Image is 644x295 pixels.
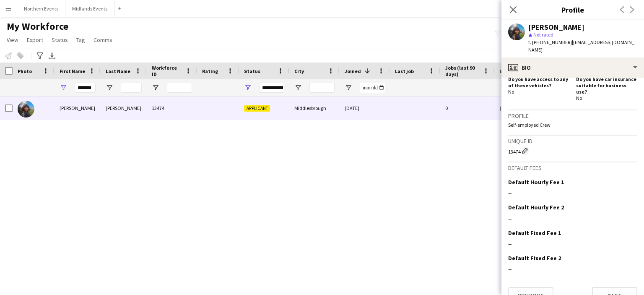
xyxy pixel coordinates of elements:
button: Open Filter Menu [106,84,113,91]
div: [DATE] [340,97,390,120]
div: 13474 [147,97,197,120]
span: City [294,68,304,74]
button: Open Filter Menu [294,84,302,91]
span: Status [244,68,260,74]
a: Status [48,34,71,45]
span: First Name [60,68,85,74]
h3: Default Fixed Fee 2 [508,254,561,262]
span: Last job [395,68,414,74]
h3: Default Hourly Fee 1 [508,178,564,186]
span: Export [27,36,43,44]
h5: Do you have car insurance suitable for business use? [576,76,637,95]
span: Jobs (last 90 days) [445,65,480,77]
button: Open Filter Menu [244,84,252,91]
button: Open Filter Menu [345,84,352,91]
input: City Filter Input [309,83,335,93]
span: Not rated [533,31,553,38]
span: Joined [345,68,361,74]
div: Middlesbrough [289,97,340,120]
div: 0 [440,97,495,120]
div: -- [508,265,637,273]
div: Bio [501,57,644,78]
div: [PERSON_NAME] [528,23,584,31]
h5: Do you have access to any of these vehicles? [508,76,569,89]
a: View [3,34,22,45]
input: Last Name Filter Input [121,83,142,93]
span: View [7,36,18,44]
button: Open Filter Menu [60,84,67,91]
input: First Name Filter Input [75,83,96,93]
div: [PERSON_NAME] [55,97,101,120]
div: [PERSON_NAME] [101,97,147,120]
div: -- [508,189,637,197]
span: Email [500,68,513,74]
a: Comms [90,34,116,45]
span: t. [PHONE_NUMBER] [528,39,572,45]
button: Midlands Events [65,0,114,17]
span: Tag [76,36,85,44]
app-action-btn: Export XLSX [47,51,57,61]
p: Self-employed Crew [508,122,637,128]
h3: Default fees [508,164,637,172]
button: Open Filter Menu [500,84,507,91]
span: No [576,95,582,101]
input: Joined Filter Input [360,83,385,93]
span: | [EMAIL_ADDRESS][DOMAIN_NAME] [528,39,634,53]
span: No [508,89,514,95]
h3: Default Hourly Fee 2 [508,204,564,211]
div: 13474 [508,146,637,155]
app-action-btn: Advanced filters [35,51,45,61]
h3: Profile [501,4,644,15]
a: Export [23,34,47,45]
input: Workforce ID Filter Input [167,83,192,93]
span: Comms [93,36,112,44]
h3: Unique ID [508,137,637,145]
h3: Default Fixed Fee 1 [508,229,561,237]
button: Northern Events [17,0,65,17]
span: Workforce ID [152,65,182,77]
span: Photo [18,68,32,74]
span: Rating [202,68,218,74]
button: Open Filter Menu [152,84,159,91]
span: My Workforce [7,20,68,33]
span: Status [52,36,68,44]
div: -- [508,240,637,248]
a: Tag [73,34,88,45]
h3: Profile [508,112,637,120]
img: Kafayat Olawumi Adeyemo [18,101,34,117]
span: Last Name [106,68,130,74]
span: Applicant [244,105,270,112]
div: -- [508,215,637,222]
